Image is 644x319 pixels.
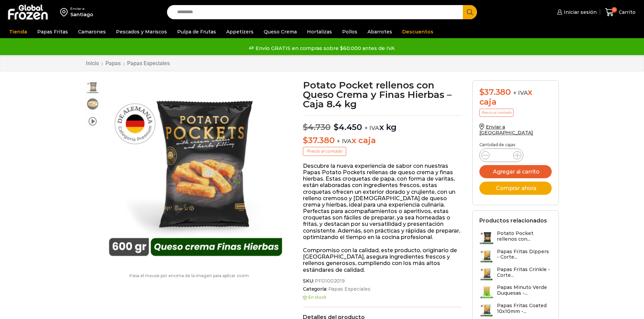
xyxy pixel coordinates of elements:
[479,182,552,195] button: Comprar ahora
[303,135,334,145] bdi: 37.380
[70,11,93,18] div: Santiago
[86,97,99,111] span: papas-pockets-1
[86,273,293,278] p: Pasa el mouse por encima de la imagen para aplicar zoom
[364,125,379,131] span: + IVA
[303,115,462,132] p: x kg
[339,25,361,38] a: Pollos
[303,122,308,132] span: $
[86,81,99,94] span: potato-queso-crema
[497,303,552,314] h3: Papas Fritas Coated 10x10mm -...
[479,109,514,117] p: Precio al contado
[479,217,547,224] h2: Productos relacionados
[497,267,552,278] h3: Papas Fritas Crinkle - Corte...
[105,60,121,67] a: Papas
[562,9,597,16] span: Iniciar sesión
[303,136,462,145] p: x caja
[479,87,552,107] div: x caja
[303,295,462,300] p: En stock
[479,124,533,136] a: Enviar a [GEOGRAPHIC_DATA]
[127,60,170,67] a: Papas Especiales
[555,5,597,19] a: Iniciar sesión
[612,7,617,12] span: 0
[463,5,477,19] button: Search button
[303,122,331,132] bdi: 4.730
[479,249,552,263] a: Papas Fritas Dippers - Corte...
[303,80,462,109] h1: Potato Pocket rellenos con Queso Crema y Finas Hierbas – Caja 8.4 kg
[497,231,552,242] h3: Potato Pocket rellenos con...
[364,25,396,38] a: Abarrotes
[334,122,339,132] span: $
[327,286,371,292] a: Papas Especiales
[479,267,552,281] a: Papas Fritas Crinkle - Corte...
[497,285,552,296] h3: Papas Minuto Verde Duquesas -...
[86,60,99,67] a: Inicio
[337,138,352,144] span: + IVA
[303,147,346,156] p: Precio al contado
[174,25,219,38] a: Pulpa de Frutas
[303,286,462,292] span: Categoría:
[479,87,511,97] bdi: 37.380
[303,247,462,273] p: Compromiso con la calidad, este producto, originario de [GEOGRAPHIC_DATA], asegura ingredientes f...
[479,142,552,147] p: Cantidad de cajas
[497,249,552,260] h3: Papas Fritas Dippers - Corte...
[303,278,462,284] span: SKU:
[303,163,462,240] p: Descubre la nueva experiencia de sabor con nuestras Papas Potato Pockets rellenas de queso crema ...
[303,135,308,145] span: $
[6,25,30,38] a: Tienda
[513,89,528,96] span: + IVA
[479,231,552,245] a: Potato Pocket rellenos con...
[260,25,300,38] a: Queso Crema
[495,151,508,160] input: Product quantity
[334,122,362,132] bdi: 4.450
[103,80,289,266] div: 1 / 3
[86,60,170,67] nav: Breadcrumb
[603,4,637,20] a: 0 Carrito
[314,278,345,284] span: PF01002019
[113,25,170,38] a: Pescados y Mariscos
[304,25,335,38] a: Hortalizas
[70,6,93,11] div: Enviar a
[479,303,552,317] a: Papas Fritas Coated 10x10mm -...
[75,25,109,38] a: Camarones
[34,25,71,38] a: Papas Fritas
[60,6,70,18] img: address-field-icon.svg
[617,9,636,16] span: Carrito
[479,87,484,97] span: $
[479,285,552,299] a: Papas Minuto Verde Duquesas -...
[479,165,552,178] button: Agregar al carrito
[103,80,289,266] img: potato-queso-crema
[223,25,257,38] a: Appetizers
[399,25,437,38] a: Descuentos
